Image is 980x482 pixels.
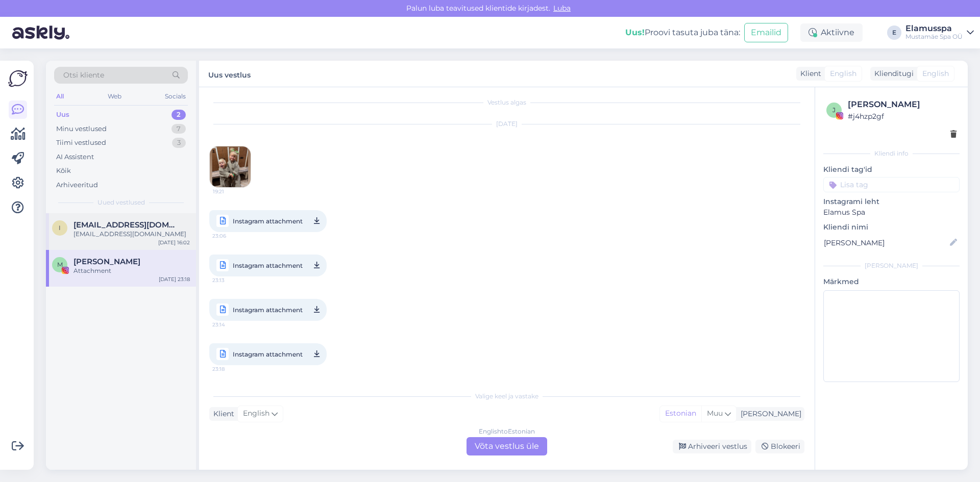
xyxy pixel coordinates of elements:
div: Minu vestlused [56,124,107,134]
div: Mustamäe Spa OÜ [905,33,963,41]
div: 3 [172,138,186,148]
input: Lisa tag [823,177,960,192]
span: 23:18 [212,363,251,375]
a: Instagram attachment23:13 [209,255,327,276]
p: Instagrami leht [823,196,960,207]
p: Kliendi tag'id [823,164,960,175]
span: Instagram attachment [233,348,303,361]
div: Klient [796,68,821,79]
div: All [54,90,66,103]
div: [PERSON_NAME] [823,261,960,270]
label: Uus vestlus [208,67,251,81]
div: Kliendi info [823,149,960,158]
span: i [59,224,61,232]
div: Estonian [660,406,701,421]
span: Muu [707,409,723,418]
div: Kõik [56,166,71,176]
div: Arhiveeri vestlus [673,440,751,453]
img: attachment [210,146,251,187]
div: Proovi tasuta juba täna: [625,27,740,39]
span: 23:13 [212,274,251,287]
a: Instagram attachment23:06 [209,210,327,232]
div: AI Assistent [56,152,94,162]
div: 2 [171,110,186,120]
div: Web [106,90,124,103]
div: Valige keel ja vastake [209,392,804,401]
b: Uus! [625,28,645,37]
img: Askly Logo [8,69,28,88]
span: English [830,68,856,79]
input: Lisa nimi [824,237,948,248]
p: Elamus Spa [823,207,960,218]
span: 23:06 [212,230,251,242]
div: 7 [171,124,186,134]
div: Uus [56,110,69,120]
div: English to Estonian [479,427,535,436]
div: [DATE] 23:18 [159,275,190,283]
p: Märkmed [823,276,960,287]
p: Kliendi nimi [823,222,960,233]
div: [PERSON_NAME] [737,409,801,419]
div: [PERSON_NAME] [848,98,957,111]
span: M [57,261,63,268]
div: Tiimi vestlused [56,138,106,148]
div: Vestlus algas [209,98,804,107]
span: ivo.sempelson.001@mail.ee [73,220,180,230]
div: Võta vestlus üle [467,437,547,455]
span: Otsi kliente [63,70,104,81]
a: Instagram attachment23:14 [209,299,327,321]
div: Klient [209,409,234,419]
div: Blokeeri [755,440,804,453]
a: ElamusspaMustamäe Spa OÜ [905,24,974,41]
span: 23:14 [212,318,251,331]
span: Instagram attachment [233,259,303,272]
span: Mari Klst [73,257,140,266]
div: Arhiveeritud [56,180,98,190]
a: Instagram attachment23:18 [209,343,327,365]
span: English [922,68,949,79]
button: Emailid [744,23,788,42]
div: [EMAIL_ADDRESS][DOMAIN_NAME] [73,230,190,239]
div: # j4hzp2gf [848,111,957,122]
div: Klienditugi [870,68,914,79]
span: Luba [550,4,574,13]
div: [DATE] [209,119,804,129]
div: Elamusspa [905,24,963,33]
div: Socials [163,90,188,103]
div: Attachment [73,266,190,275]
span: j [832,106,836,114]
span: Uued vestlused [97,198,145,207]
span: Instagram attachment [233,303,303,316]
div: E [887,26,901,40]
span: English [243,408,269,419]
span: Instagram attachment [233,215,303,227]
span: 19:21 [213,188,251,195]
div: Aktiivne [800,23,863,42]
div: [DATE] 16:02 [158,239,190,246]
